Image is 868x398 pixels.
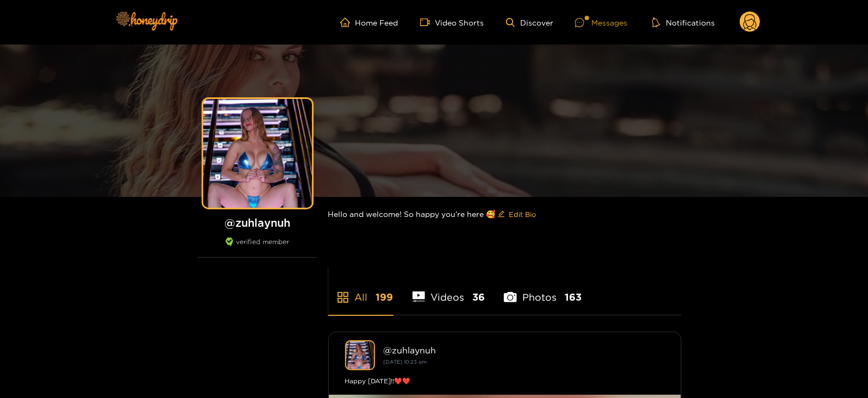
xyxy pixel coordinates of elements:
[384,345,665,355] div: @ zuhlaynuh
[498,210,505,219] span: edit
[340,17,355,27] span: home
[198,216,317,229] h1: @ zuhlaynuh
[509,209,536,220] span: Edit Bio
[384,359,427,365] small: [DATE] 10:23 am
[504,266,582,315] li: Photos
[565,290,582,304] span: 163
[345,340,375,370] img: zuhlaynuh
[328,266,394,315] li: All
[340,17,398,27] a: Home Feed
[649,17,718,28] button: Notifications
[506,18,553,27] a: Discover
[472,290,485,304] span: 36
[198,238,317,258] div: verified member
[328,197,682,232] div: Hello and welcome! So happy you’re here 🥰
[496,206,539,223] button: editEdit Bio
[376,290,394,304] span: 199
[336,291,349,304] span: appstore
[413,266,485,315] li: Videos
[575,16,627,29] div: Messages
[420,17,435,27] span: video-camera
[345,376,665,387] div: Happy [DATE]!!❤️❤️
[420,17,484,27] a: Video Shorts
